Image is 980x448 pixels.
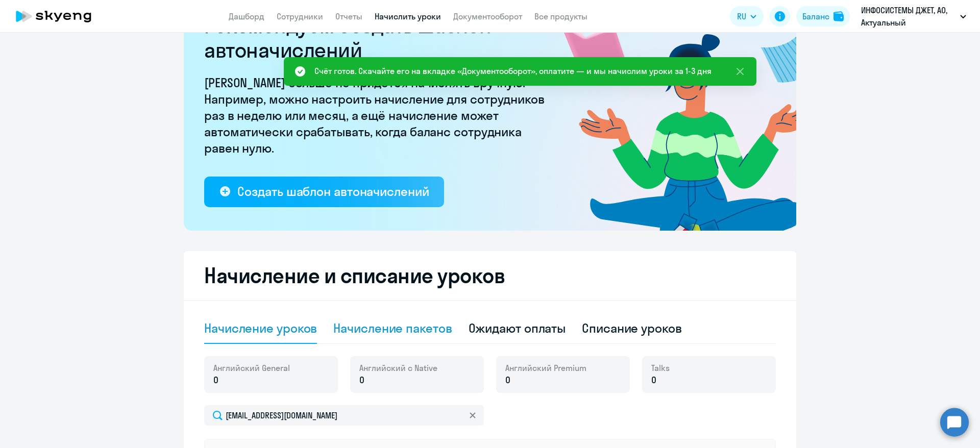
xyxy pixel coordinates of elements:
[375,11,441,21] a: Начислить уроки
[229,11,264,21] a: Дашборд
[237,183,429,200] div: Создать шаблон автоначислений
[505,374,510,387] span: 0
[204,74,551,156] p: [PERSON_NAME] больше не придётся начислять вручную. Например, можно настроить начисление для сотр...
[204,320,317,336] div: Начисление уроков
[469,320,566,336] div: Ожидают оплаты
[856,4,971,29] button: ИНФОСИСТЕМЫ ДЖЕТ, АО, Актуальный Инфосистемы Джет
[204,263,776,288] h2: Начисление и списание уроков
[314,65,712,77] div: Счёт готов. Скачайте его на вкладке «Документооборот», оплатите — и мы начислим уроки за 1-3 дня
[204,13,551,62] h2: Рекомендуем создать шаблон автоначислений
[834,11,844,21] img: balance
[802,10,829,22] div: Баланс
[359,362,437,374] span: Английский с Native
[335,11,362,21] a: Отчеты
[651,374,656,387] span: 0
[204,177,444,207] button: Создать шаблон автоначислений
[277,11,323,21] a: Сотрудники
[861,4,956,29] p: ИНФОСИСТЕМЫ ДЖЕТ, АО, Актуальный Инфосистемы Джет
[582,320,682,336] div: Списание уроков
[359,374,364,387] span: 0
[737,10,746,22] span: RU
[730,6,764,27] button: RU
[651,362,670,374] span: Talks
[796,6,850,27] button: Балансbalance
[213,374,218,387] span: 0
[333,320,452,336] div: Начисление пакетов
[213,362,290,374] span: Английский General
[453,11,522,21] a: Документооборот
[505,362,586,374] span: Английский Premium
[204,405,484,426] input: Поиск по имени, email, продукту или статусу
[534,11,587,21] a: Все продукты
